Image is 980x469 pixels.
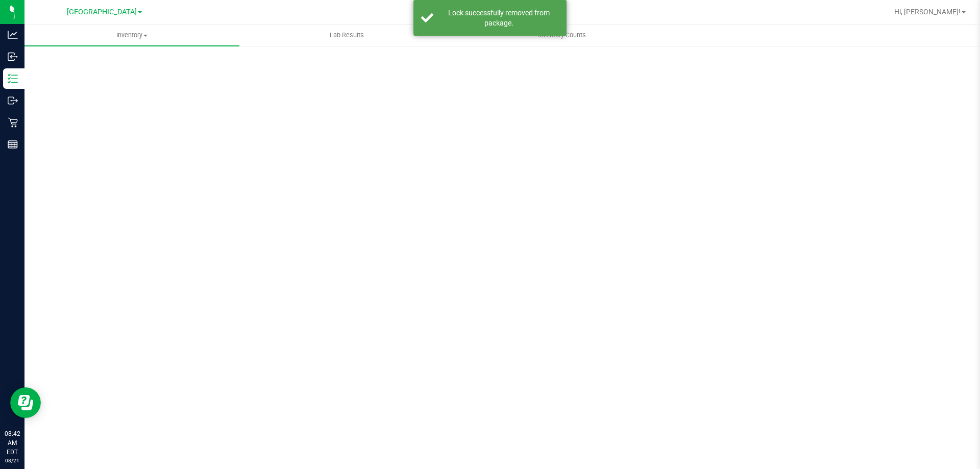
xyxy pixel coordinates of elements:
[239,24,454,46] a: Lab Results
[5,429,20,457] p: 08:42 AM EDT
[439,8,559,28] div: Lock successfully removed from package.
[8,52,18,62] inline-svg: Inbound
[24,24,239,46] a: Inventory
[5,457,20,464] p: 08/21
[67,8,137,16] span: [GEOGRAPHIC_DATA]
[8,95,18,106] inline-svg: Outbound
[8,73,18,84] inline-svg: Inventory
[10,387,41,418] iframe: Resource center
[8,139,18,150] inline-svg: Reports
[24,31,239,40] span: Inventory
[894,8,961,16] span: Hi, [PERSON_NAME]!
[8,30,18,40] inline-svg: Analytics
[316,31,378,40] span: Lab Results
[8,117,18,128] inline-svg: Retail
